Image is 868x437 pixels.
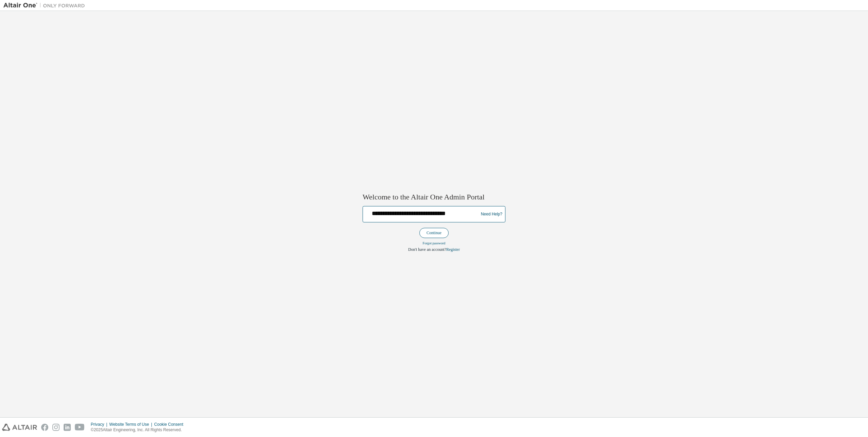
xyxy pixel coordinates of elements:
[52,424,60,431] img: instagram.svg
[3,2,88,9] img: Altair One
[41,424,48,431] img: facebook.svg
[408,247,446,252] span: Don't have an account?
[75,424,85,431] img: youtube.svg
[419,228,449,238] button: Continue
[91,422,109,427] div: Privacy
[2,424,37,431] img: altair_logo.svg
[423,242,446,245] a: Forgot password
[363,192,505,202] h2: Welcome to the Altair One Admin Portal
[91,427,187,433] p: © 2025 Altair Engineering, Inc. All Rights Reserved.
[446,247,460,252] a: Register
[154,422,187,427] div: Cookie Consent
[109,422,154,427] div: Website Terms of Use
[64,424,71,431] img: linkedin.svg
